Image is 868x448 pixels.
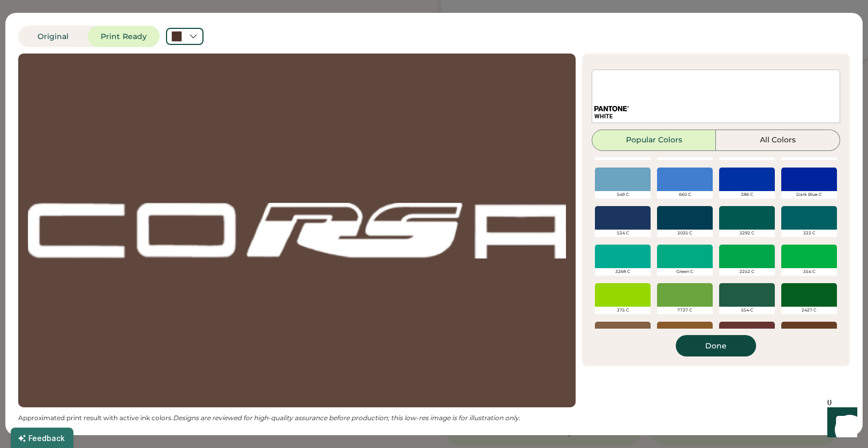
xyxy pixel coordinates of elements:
[781,230,837,237] div: 323 C
[817,400,863,446] iframe: Front Chat
[595,230,651,237] div: 534 C
[595,268,651,276] div: 3268 C
[719,191,775,199] div: 286 C
[781,268,837,276] div: 354 C
[657,191,713,199] div: 660 C
[595,191,651,199] div: 549 C
[719,307,775,314] div: 554 C
[719,230,775,237] div: 3292 C
[173,414,520,422] em: Designs are reviewed for high-quality assurance before production; this low-res image is for illu...
[592,130,716,151] button: Popular Colors
[657,307,713,314] div: 7737 C
[781,307,837,314] div: 2427 C
[18,26,88,47] button: Original
[594,112,837,120] div: WHITE
[781,191,837,199] div: Dark Blue C
[716,130,840,151] button: All Colors
[88,26,160,47] button: Print Ready
[657,230,713,237] div: 3035 C
[18,414,576,422] div: Approximated print result with active ink colors.
[719,268,775,276] div: 2252 C
[594,106,629,111] img: 1024px-Pantone_logo.svg.png
[676,335,756,356] button: Done
[657,268,713,276] div: Green C
[595,307,651,314] div: 375 C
